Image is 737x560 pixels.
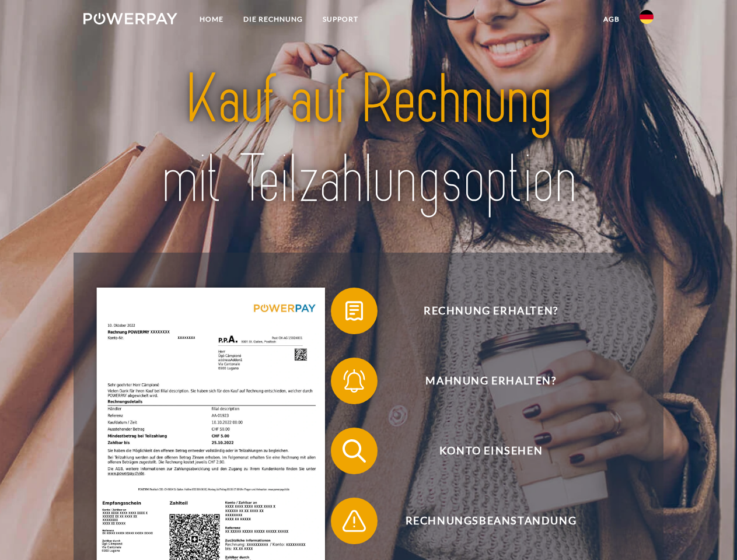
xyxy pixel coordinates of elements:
a: SUPPORT [313,9,368,30]
button: Rechnungsbeanstandung [331,498,634,544]
img: qb_bill.svg [340,296,369,325]
a: agb [593,9,630,30]
img: qb_bell.svg [340,366,369,395]
img: qb_warning.svg [340,506,369,535]
img: title-powerpay_de.svg [111,56,626,223]
img: logo-powerpay-white.svg [83,13,177,24]
span: Rechnung erhalten? [348,288,634,334]
a: DIE RECHNUNG [233,9,313,30]
button: Rechnung erhalten? [331,288,634,334]
img: qb_search.svg [340,436,369,466]
span: Konto einsehen [348,428,634,474]
img: de [640,10,654,24]
button: Konto einsehen [331,428,634,474]
span: Rechnungsbeanstandung [348,498,634,544]
button: Mahnung erhalten? [331,358,634,404]
span: Mahnung erhalten? [348,358,634,404]
a: Home [190,9,233,30]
